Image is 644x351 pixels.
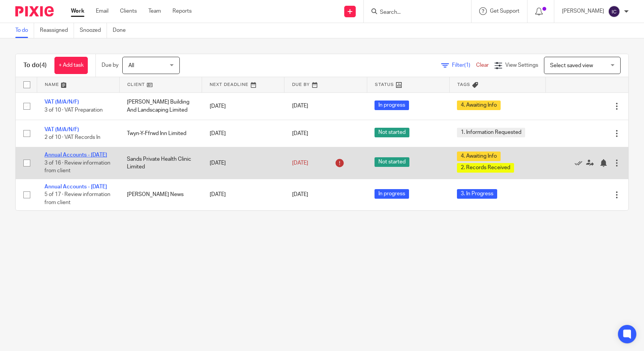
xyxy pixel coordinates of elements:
[292,131,308,136] span: [DATE]
[457,189,497,199] span: 3. In Progress
[505,63,538,68] span: View Settings
[490,8,519,14] span: Get Support
[128,63,134,68] span: All
[457,101,501,110] span: 4. Awaiting Info
[120,7,137,15] a: Clients
[476,63,489,68] a: Clear
[202,179,284,210] td: [DATE]
[172,7,192,15] a: Reports
[54,57,88,74] a: + Add task
[15,6,54,16] img: Pixie
[292,160,308,166] span: [DATE]
[119,147,202,179] td: Sands Private Health Clinic Limited
[40,23,74,38] a: Reassigned
[575,159,586,167] a: Mark as done
[15,23,34,38] a: To do
[608,5,620,18] img: svg%3E
[375,157,409,167] span: Not started
[44,135,100,140] span: 2 of 10 · VAT Records In
[292,104,308,109] span: [DATE]
[457,152,501,161] span: 4. Awaiting Info
[23,61,47,69] h1: To do
[44,152,107,158] a: Annual Accounts - [DATE]
[375,128,409,137] span: Not started
[457,163,514,173] span: 2. Records Received
[44,192,110,205] span: 5 of 17 · Review information from client
[71,7,84,15] a: Work
[202,120,284,147] td: [DATE]
[550,63,593,68] span: Select saved view
[457,82,470,87] span: Tags
[119,179,202,210] td: [PERSON_NAME] News
[457,128,525,137] span: 1. Information Requested
[202,147,284,179] td: [DATE]
[375,101,409,110] span: In progress
[44,107,103,113] span: 3 of 10 · VAT Preparation
[292,192,308,197] span: [DATE]
[102,61,118,69] p: Due by
[96,7,108,15] a: Email
[80,23,107,38] a: Snoozed
[39,62,47,68] span: (4)
[44,184,107,190] a: Annual Accounts - [DATE]
[44,127,79,132] a: VAT (M/A/N/F)
[44,99,79,105] a: VAT (M/A/N/F)
[562,7,604,15] p: [PERSON_NAME]
[119,120,202,147] td: Twyn-Y-Ffrwd Inn Limited
[379,9,448,16] input: Search
[202,92,284,120] td: [DATE]
[148,7,161,15] a: Team
[113,23,131,38] a: Done
[119,92,202,120] td: [PERSON_NAME] Building And Landscaping Limited
[44,160,110,174] span: 3 of 16 · Review information from client
[464,63,470,68] span: (1)
[375,189,409,199] span: In progress
[452,63,476,68] span: Filter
